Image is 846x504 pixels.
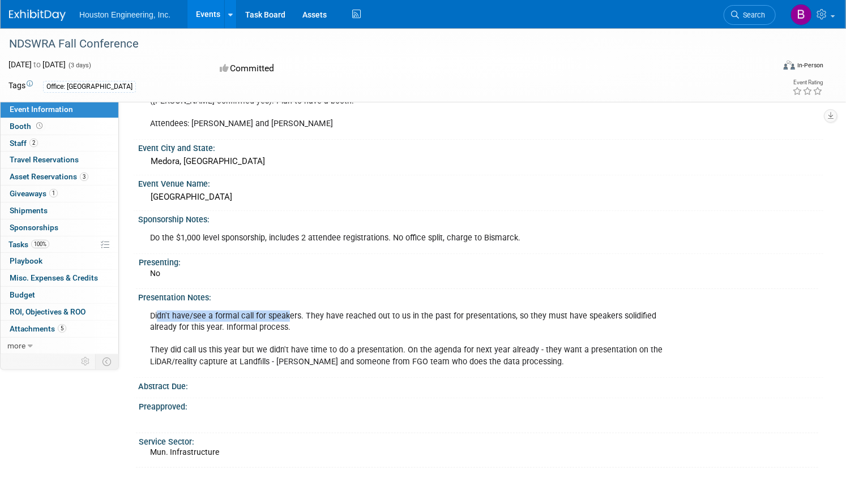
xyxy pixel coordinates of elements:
[142,79,691,135] div: Important event for promoting our waste management services, event changes location every year. B...
[49,189,58,197] span: 1
[58,324,66,333] span: 5
[1,135,118,152] a: Staff2
[10,172,88,181] span: Asset Reservations
[216,59,477,79] div: Committed
[10,155,79,164] span: Travel Reservations
[79,10,170,19] span: Houston Engineering, Inc.
[8,80,33,93] td: Tags
[739,11,765,19] span: Search
[1,118,118,135] a: Booth
[10,324,66,333] span: Attachments
[96,354,119,369] td: Toggle Event Tabs
[10,139,38,148] span: Staff
[784,61,795,70] img: Format-Inperson.png
[7,341,25,350] span: more
[67,62,91,69] span: (3 days)
[1,253,118,269] a: Playbook
[31,240,49,248] span: 100%
[724,5,776,25] a: Search
[10,273,98,282] span: Misc. Expenses & Credits
[150,447,219,456] span: Mun. Infrastructure
[147,188,815,206] div: [GEOGRAPHIC_DATA]
[10,189,58,198] span: Giveaways
[43,81,136,93] div: Office: [GEOGRAPHIC_DATA]
[32,60,42,69] span: to
[142,305,691,373] div: Didn't have/see a formal call for speakers. They have reached out to us in the past for presentat...
[1,304,118,320] a: ROI, Objectives & ROO
[5,34,754,54] div: NDSWRA Fall Conference
[139,398,818,412] div: Preapproved:
[139,254,818,268] div: Presenting:
[797,61,823,70] div: In-Person
[1,169,118,185] a: Asset Reservations3
[147,153,815,170] div: Medora, [GEOGRAPHIC_DATA]
[34,122,45,130] span: Booth not reserved yet
[1,203,118,219] a: Shipments
[1,152,118,168] a: Travel Reservations
[10,256,42,265] span: Playbook
[8,60,66,69] span: [DATE] [DATE]
[1,186,118,202] a: Giveaways1
[138,211,823,225] div: Sponsorship Notes:
[8,240,49,249] span: Tasks
[1,338,118,354] a: more
[138,289,823,303] div: Presentation Notes:
[80,173,88,181] span: 3
[10,105,73,114] span: Event Information
[138,378,823,392] div: Abstract Due:
[150,269,160,278] span: No
[1,219,118,236] a: Sponsorships
[29,139,38,147] span: 2
[702,59,823,76] div: Event Format
[138,175,823,189] div: Event Venue Name:
[76,354,96,369] td: Personalize Event Tab Strip
[1,287,118,303] a: Budget
[9,10,66,21] img: ExhibitDay
[1,321,118,337] a: Attachments5
[10,223,58,232] span: Sponsorships
[1,236,118,253] a: Tasks100%
[10,206,48,215] span: Shipments
[139,433,818,447] div: Service Sector:
[10,122,45,131] span: Booth
[791,4,812,25] img: Bret Zimmerman
[138,140,823,154] div: Event City and State:
[142,227,691,249] div: Do the $1,000 level sponsorship, includes 2 attendee registrations. No office split, charge to Bi...
[1,101,118,118] a: Event Information
[792,80,823,85] div: Event Rating
[10,307,86,316] span: ROI, Objectives & ROO
[1,270,118,286] a: Misc. Expenses & Credits
[10,290,35,299] span: Budget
